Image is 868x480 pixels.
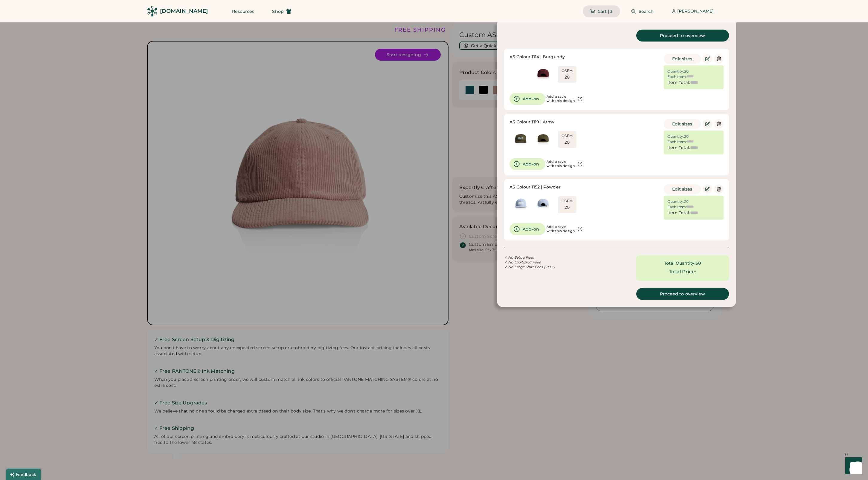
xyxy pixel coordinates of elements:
div: 20 [684,69,689,74]
button: Edit Product [703,54,712,64]
div: Total Price: [669,268,696,275]
div: Each Item: [667,205,687,209]
div: AS Colour 1152 | Powder [509,184,561,190]
button: Delete [714,119,724,129]
button: Delete [714,184,724,194]
div: 20 [684,134,689,139]
span: Search [639,9,654,13]
div: Add a style with this design [547,225,575,233]
img: generate-image [532,193,554,215]
div: Proceed to overview [643,33,722,38]
div: 60 [695,260,701,266]
div: OSFM [562,134,573,138]
img: Rendered Logo - Screens [147,6,158,16]
button: Add-on [509,223,545,235]
div: Item Total: [667,80,690,86]
em: ✓ No Setup Fees [504,255,534,260]
div: Total Quantity: [664,260,695,266]
div: Quantity: [667,134,684,139]
button: Delete [714,54,724,64]
div: Proceed to overview [643,292,722,296]
img: generate-image [532,62,554,85]
img: generate-image [509,193,532,215]
button: Edit sizes [664,54,701,64]
button: Edit sizes [664,184,701,194]
div: [DOMAIN_NAME] [160,7,208,15]
iframe: Front Chat [840,453,865,479]
div: Quantity: [667,199,684,204]
div: [PERSON_NAME] [677,8,714,14]
img: yH5BAEAAAAALAAAAAABAAEAAAIBRAA7 [532,128,554,150]
button: Edit sizes [664,119,701,129]
div: OSFM [562,199,573,203]
div: Each Item: [667,74,687,79]
a: Proceed to overview [636,30,729,42]
img: yH5BAEAAAAALAAAAAABAAEAAAIBRAA7 [509,62,532,85]
div: Item Total: [667,210,690,216]
button: Add-on [509,158,545,170]
em: ✓ No Digitizing Fees [504,260,541,264]
button: Edit Product [703,119,712,129]
img: generate-image [509,128,532,150]
span: Cart | 3 [598,9,613,13]
div: 20 [565,74,570,80]
div: 20 [565,139,570,145]
div: Item Total: [667,145,690,151]
button: Edit Product [703,184,712,194]
em: ✓ No Large Shirt Fees (2XL+) [504,265,555,269]
button: Search [624,5,661,17]
button: Add-on [509,93,545,105]
span: Shop [272,9,283,13]
button: Shop [265,5,298,17]
div: Add a style with this design [547,95,575,103]
div: AS Colour 1119 | Army [509,119,555,125]
button: Resources [225,5,262,17]
div: Quantity: [667,69,684,74]
div: Add a style with this design [547,160,575,168]
a: Proceed to overview [636,288,729,300]
div: AS Colour 1114 | Burgundy [509,54,565,60]
div: Each Item: [667,139,687,144]
div: 20 [565,205,570,211]
div: OSFM [562,68,573,73]
button: Cart | 3 [583,5,620,17]
div: 20 [684,199,689,204]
